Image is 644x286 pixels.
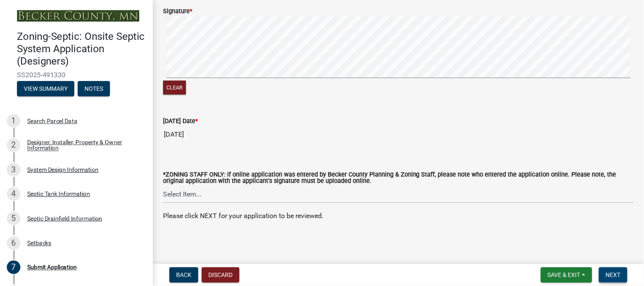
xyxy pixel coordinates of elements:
span: Next [606,272,621,278]
button: Clear [163,81,186,95]
div: 3 [7,163,20,177]
wm-modal-confirm: Notes [78,86,110,93]
div: Designer, Installer, Property & Owner Information [27,139,139,151]
button: Notes [78,81,110,96]
span: SS2025-491330 [17,71,136,79]
div: 5 [7,212,20,225]
div: 6 [7,236,20,250]
div: Septic Tank Information [27,191,90,197]
label: *ZONING STAFF ONLY: If online application was entered by Becker County Planning & Zoning Staff, p... [163,172,634,184]
div: System Design Information [27,167,98,173]
img: Becker County, Minnesota [17,10,139,22]
button: Next [599,267,627,283]
span: Save & Exit [548,272,580,278]
label: [DATE] Date [163,118,198,124]
div: 1 [7,114,20,128]
span: Back [176,272,191,278]
div: Setbacks [27,240,51,246]
div: 4 [7,187,20,201]
button: Save & Exit [541,267,592,283]
wm-modal-confirm: Summary [17,86,74,93]
div: Septic Drainfield Information [27,216,102,222]
label: Signature [163,8,192,14]
h4: Zoning-Septic: Onsite Septic System Application (Designers) [17,31,146,67]
button: View Summary [17,81,74,96]
div: 7 [7,261,20,274]
div: Submit Application [27,264,77,270]
button: Discard [202,267,239,283]
p: Please click NEXT for your application to be reviewed. [163,211,634,221]
div: 2 [7,138,20,152]
div: Search Parcel Data [27,118,77,124]
button: Back [169,267,198,283]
